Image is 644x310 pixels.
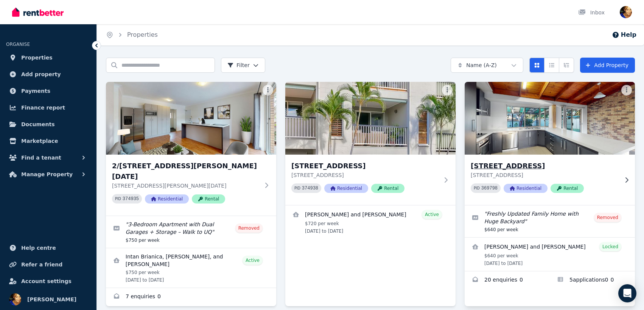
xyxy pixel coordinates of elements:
[285,205,456,239] a: View details for Anthony Kleidon and Scott Robson
[21,277,72,286] span: Account settings
[285,82,456,205] a: 5/38 Collingwood St, Paddington[STREET_ADDRESS][STREET_ADDRESS]PID 374938ResidentialRental
[6,133,90,149] a: Marketplace
[21,120,55,129] span: Documents
[6,167,90,182] button: Manage Property
[6,117,90,132] a: Documents
[471,171,618,179] p: [STREET_ADDRESS]
[302,186,318,191] code: 374938
[6,42,30,47] span: ORGANISE
[474,186,480,190] small: PID
[221,58,265,73] button: Filter
[192,194,225,204] span: Rental
[115,197,121,201] small: PID
[580,58,635,73] a: Add Property
[112,182,260,189] p: [STREET_ADDRESS][PERSON_NAME][DATE]
[291,161,439,171] h3: [STREET_ADDRESS]
[6,83,90,99] a: Payments
[442,85,453,96] button: More options
[621,85,632,96] button: More options
[21,243,56,252] span: Help centre
[578,9,605,16] div: Inbox
[6,257,90,272] a: Refer a friend
[21,103,65,112] span: Finance report
[371,184,404,193] span: Rental
[21,70,61,79] span: Add property
[465,271,550,290] a: Enquiries for 31 Sirus St, Eagleby
[544,58,559,73] button: Compact list view
[465,82,635,205] a: 31 Sirus St, Eagleby[STREET_ADDRESS][STREET_ADDRESS]PID 369798ResidentialRental
[294,186,300,190] small: PID
[106,82,276,155] img: 2/179 Sir Fred Schonell Dr, St Lucia
[6,240,90,255] a: Help centre
[21,260,62,269] span: Refer a friend
[550,271,635,290] a: Applications for 31 Sirus St, Eagleby
[465,238,635,271] a: View details for Jack Lewis and Emily Andrews
[12,6,64,18] img: RentBetter
[612,30,636,39] button: Help
[227,61,250,69] span: Filter
[481,186,498,191] code: 369798
[285,82,456,155] img: 5/38 Collingwood St, Paddington
[6,150,90,165] button: Find a tenant
[97,24,167,45] nav: Breadcrumb
[106,216,276,248] a: Edit listing: 3-Bedroom Apartment with Dual Garages + Storage – Walk to UQ
[21,86,50,96] span: Payments
[106,288,276,306] a: Enquiries for 2/179 Sir Fred Schonell Dr, St Lucia
[21,136,58,146] span: Marketplace
[451,58,523,73] button: Name (A-Z)
[465,205,635,237] a: Edit listing: Freshly Updated Family Home with Huge Backyard
[6,274,90,289] a: Account settings
[529,58,544,73] button: Card view
[263,85,273,96] button: More options
[106,82,276,216] a: 2/179 Sir Fred Schonell Dr, St Lucia2/[STREET_ADDRESS][PERSON_NAME] [DATE][STREET_ADDRESS][PERSON...
[6,67,90,82] a: Add property
[551,184,584,193] span: Rental
[324,184,368,193] span: Residential
[559,58,574,73] button: Expanded list view
[466,61,497,69] span: Name (A-Z)
[291,171,439,179] p: [STREET_ADDRESS]
[6,100,90,115] a: Finance report
[106,248,276,288] a: View details for Intan Brianica, Silu Di, and Mazaya Azelia
[21,170,73,179] span: Manage Property
[27,295,76,304] span: [PERSON_NAME]
[21,153,61,162] span: Find a tenant
[145,194,189,204] span: Residential
[618,284,636,302] div: Open Intercom Messenger
[127,31,158,38] a: Properties
[460,80,639,157] img: 31 Sirus St, Eagleby
[21,53,53,62] span: Properties
[529,58,574,73] div: View options
[504,184,548,193] span: Residential
[620,6,632,18] img: Lauren Epps
[471,161,618,171] h3: [STREET_ADDRESS]
[112,161,260,182] h3: 2/[STREET_ADDRESS][PERSON_NAME] [DATE]
[6,50,90,65] a: Properties
[9,293,21,305] img: Lauren Epps
[123,196,139,202] code: 374935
